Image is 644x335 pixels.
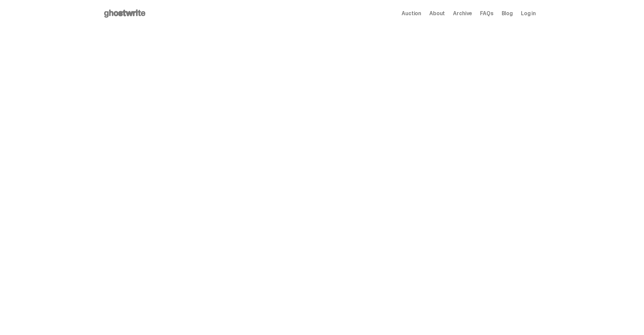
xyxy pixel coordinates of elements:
[480,11,493,16] a: FAQs
[429,11,445,16] a: About
[402,11,421,16] a: Auction
[502,11,513,16] a: Blog
[521,11,536,16] a: Log in
[453,11,472,16] a: Archive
